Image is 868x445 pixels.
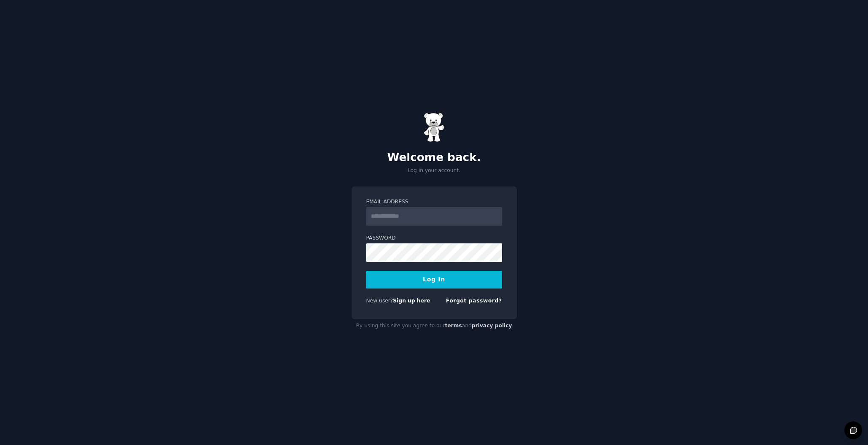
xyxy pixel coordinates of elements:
[446,298,502,304] a: Forgot password?
[366,198,502,206] label: Email Address
[352,167,517,175] p: Log in your account.
[352,151,517,165] h2: Welcome back.
[366,235,502,242] label: Password
[393,298,430,304] a: Sign up here
[352,319,517,333] div: By using this site you agree to our and
[472,323,512,329] a: privacy policy
[366,298,393,304] span: New user?
[445,323,462,329] a: terms
[424,113,445,142] img: Gummy Bear
[366,271,502,289] button: Log In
